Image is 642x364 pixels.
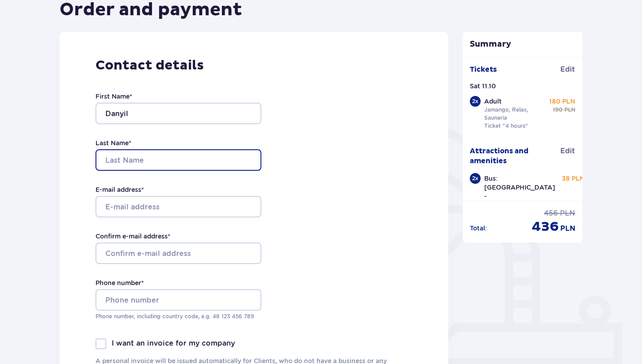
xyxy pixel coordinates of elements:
[562,174,585,183] p: 38 PLN
[560,208,575,218] span: PLN
[484,174,555,228] p: Bus: [GEOGRAPHIC_DATA] - [GEOGRAPHIC_DATA] - [GEOGRAPHIC_DATA]
[560,65,575,74] span: Edit
[463,39,583,50] p: Summary
[470,96,481,107] div: 2 x
[112,338,235,348] p: I want an invoice for my company
[95,57,412,74] p: Contact details
[470,65,497,74] p: Tickets
[95,243,261,264] input: Confirm e-mail address
[484,97,502,106] p: Adult
[95,278,144,287] label: Phone number *
[95,92,132,101] label: First Name *
[470,224,487,233] p: Total :
[544,208,558,218] span: 456
[95,139,131,147] label: Last Name *
[560,224,575,234] span: PLN
[95,289,261,311] input: Phone number
[470,146,561,166] p: Attractions and amenities
[484,122,528,130] p: Ticket "4 hours"
[549,97,575,106] p: 180 PLN
[470,173,481,184] div: 2 x
[560,146,575,156] span: Edit
[95,196,261,217] input: E-mail address
[553,106,563,114] span: 190
[95,232,170,241] label: Confirm e-mail address *
[95,149,261,171] input: Last Name
[95,103,261,124] input: First Name
[95,312,261,321] p: Phone number, including country code, e.g. 48 ​123 ​456 ​789
[564,106,575,114] span: PLN
[532,218,559,235] span: 436
[470,82,496,91] p: Sat 11.10
[484,106,546,122] p: Jamango, Relax, Saunaria
[95,185,144,194] label: E-mail address *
